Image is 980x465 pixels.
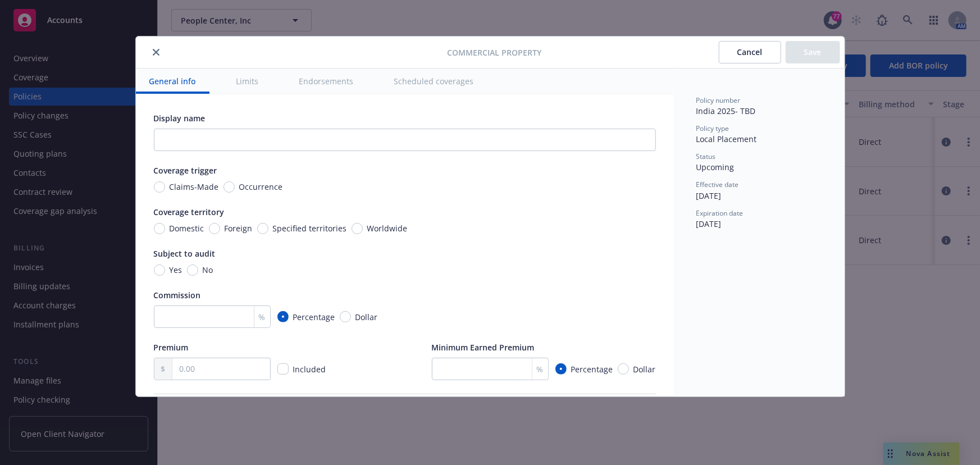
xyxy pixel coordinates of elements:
span: Coverage trigger [154,165,217,176]
button: Cancel [719,41,781,63]
span: Commercial Property [448,47,542,58]
input: Percentage [277,311,289,322]
span: Subject to audit [154,248,216,259]
input: Dollar [618,363,629,375]
input: Specified territories [257,223,268,234]
span: Policy type [696,124,730,133]
span: Upcoming [696,162,735,172]
span: Effective date [696,180,739,189]
span: Coverage territory [154,207,225,217]
input: Claims-Made [154,181,165,193]
span: Percentage [293,311,335,323]
span: Yes [170,264,183,276]
span: Specified territories [273,222,347,234]
span: Expiration date [696,208,744,218]
span: Display name [154,113,206,124]
span: Percentage [571,363,613,375]
input: No [187,265,198,276]
span: No [203,264,213,276]
button: Endorsements [286,69,367,94]
input: Percentage [555,363,567,375]
span: India 2025- TBD [696,106,756,116]
span: Status [696,152,716,161]
span: Premium [154,342,189,353]
button: Scheduled coverages [381,69,487,94]
span: [DATE] [696,190,722,201]
input: Dollar [340,311,351,322]
span: Minimum Earned Premium [432,342,535,353]
span: Foreign [225,222,253,234]
span: Included [293,364,326,375]
span: Domestic [170,222,204,234]
span: Dollar [355,311,378,323]
span: Local Placement [696,134,757,144]
input: Worldwide [352,223,363,234]
span: Dollar [633,363,656,375]
span: Claims-Made [170,181,219,193]
span: Worldwide [367,222,408,234]
input: Occurrence [224,181,235,193]
input: Domestic [154,223,165,234]
input: Yes [154,265,165,276]
span: Commission [154,290,201,300]
button: close [149,45,163,59]
span: [DATE] [696,218,722,229]
span: % [537,363,544,375]
button: General info [136,69,209,94]
span: % [259,311,266,323]
span: Policy number [696,95,741,105]
span: Occurrence [239,181,283,193]
button: Limits [223,69,272,94]
input: Foreign [209,223,220,234]
input: 0.00 [172,358,270,380]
